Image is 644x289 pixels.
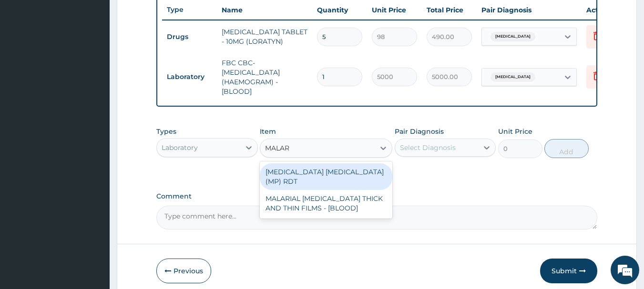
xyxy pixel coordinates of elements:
button: Submit [540,259,597,283]
td: Drugs [162,28,217,46]
img: d_794563401_company_1708531726252_794563401 [18,48,39,71]
td: FBC CBC-[MEDICAL_DATA] (HAEMOGRAM) - [BLOOD] [217,53,312,101]
div: Minimize live chat window [156,5,179,28]
label: Item [260,127,276,136]
div: Laboratory [162,143,198,152]
div: Select Diagnosis [400,143,456,152]
th: Type [162,1,217,19]
th: Actions [582,0,629,20]
th: Unit Price [367,0,422,20]
label: Pair Diagnosis [395,127,444,136]
td: Laboratory [162,68,217,86]
div: Chat with us now [50,53,160,66]
th: Pair Diagnosis [477,0,582,20]
th: Name [217,0,312,20]
th: Quantity [312,0,367,20]
label: Unit Price [498,127,532,136]
button: Add [544,139,589,158]
label: Comment [156,192,598,200]
div: [MEDICAL_DATA] [MEDICAL_DATA] (MP) RDT [260,163,392,190]
td: [MEDICAL_DATA] TABLET - 10MG (LORATYN) [217,22,312,51]
textarea: Type your message and hit 'Enter' [5,190,182,223]
th: Total Price [422,0,477,20]
div: MALARIAL [MEDICAL_DATA] THICK AND THIN FILMS - [BLOOD] [260,190,392,217]
span: [MEDICAL_DATA] [491,32,535,41]
span: We're online! [55,85,132,181]
button: Previous [156,259,211,283]
span: [MEDICAL_DATA] [491,72,535,82]
label: Types [156,128,176,136]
